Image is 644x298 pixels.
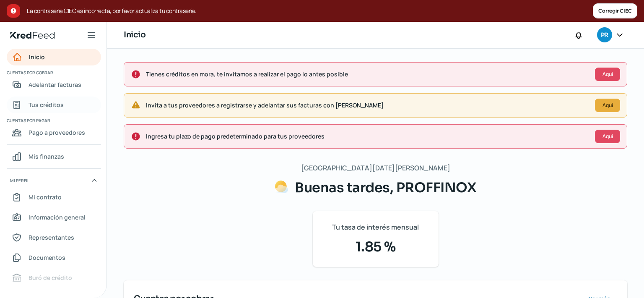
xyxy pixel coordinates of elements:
h1: Inicio [124,29,145,41]
button: Aquí [595,68,620,81]
button: Corregir CIEC [593,3,637,18]
a: Adelantar facturas [7,76,101,93]
button: Aquí [595,99,620,112]
a: Mi contrato [7,189,101,206]
span: Aquí [602,72,613,77]
button: Aquí [595,130,620,143]
span: Ingresa tu plazo de pago predeterminado para tus proveedores [146,131,588,141]
span: Invita a tus proveedores a registrarse y adelantar sus facturas con [PERSON_NAME] [146,100,588,110]
span: Buró de crédito [29,272,72,283]
span: PR [601,30,608,40]
span: Adelantar facturas [29,79,81,90]
img: Saludos [275,180,288,193]
span: Buenas tardes, PROFFINOX [295,179,476,196]
span: Mi contrato [29,192,62,202]
span: Información general [29,212,86,222]
span: La contraseña CIEC es incorrecta, por favor actualiza tu contraseña. [27,6,593,16]
span: Pago a proveedores [29,127,85,138]
span: [GEOGRAPHIC_DATA][DATE][PERSON_NAME] [301,162,450,174]
span: Cuentas por pagar [7,117,100,124]
span: Tu tasa de interés mensual [332,221,419,233]
span: Mi perfil [10,177,29,184]
span: 1.85 % [323,237,428,257]
a: Inicio [7,49,101,65]
a: Documentos [7,249,101,266]
span: Tus créditos [29,99,64,110]
a: Información general [7,209,101,226]
span: Aquí [602,103,613,108]
a: Pago a proveedores [7,124,101,141]
span: Tienes créditos en mora, te invitamos a realizar el pago lo antes posible [146,69,588,79]
a: Mis finanzas [7,148,101,165]
span: Inicio [29,52,45,62]
span: Documentos [29,252,65,263]
span: Cuentas por cobrar [7,69,100,76]
a: Representantes [7,229,101,246]
span: Mis finanzas [29,151,64,162]
span: Representantes [29,232,74,243]
a: Tus créditos [7,97,101,113]
a: Buró de crédito [7,269,101,286]
span: Aquí [602,134,613,139]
